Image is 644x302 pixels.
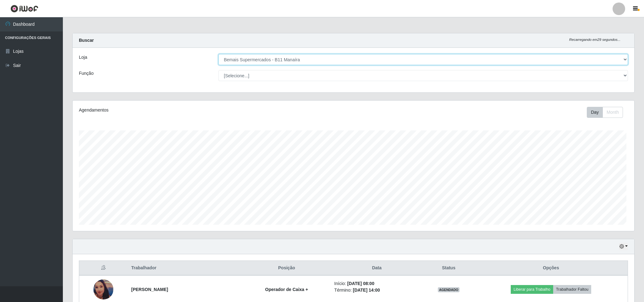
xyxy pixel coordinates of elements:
[243,261,330,276] th: Posição
[131,287,168,292] strong: [PERSON_NAME]
[587,107,628,118] div: Toolbar with button groups
[511,285,553,294] button: Liberar para Trabalho
[93,279,113,299] img: 1738963507457.jpeg
[334,280,419,287] li: Início:
[79,107,302,113] div: Agendamentos
[603,107,623,118] button: Month
[79,54,87,61] label: Loja
[553,285,591,294] button: Trabalhador Faltou
[79,38,94,43] strong: Buscar
[334,287,419,294] li: Término:
[569,38,620,41] i: Recarregando em 29 segundos...
[353,288,380,293] time: [DATE] 14:00
[10,5,38,13] img: CoreUI Logo
[331,261,423,276] th: Data
[587,107,603,118] button: Day
[474,261,628,276] th: Opções
[265,287,308,292] strong: Operador de Caixa +
[438,287,460,292] span: AGENDADO
[79,70,94,77] label: Função
[423,261,474,276] th: Status
[347,281,374,286] time: [DATE] 08:00
[587,107,623,118] div: First group
[128,261,243,276] th: Trabalhador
